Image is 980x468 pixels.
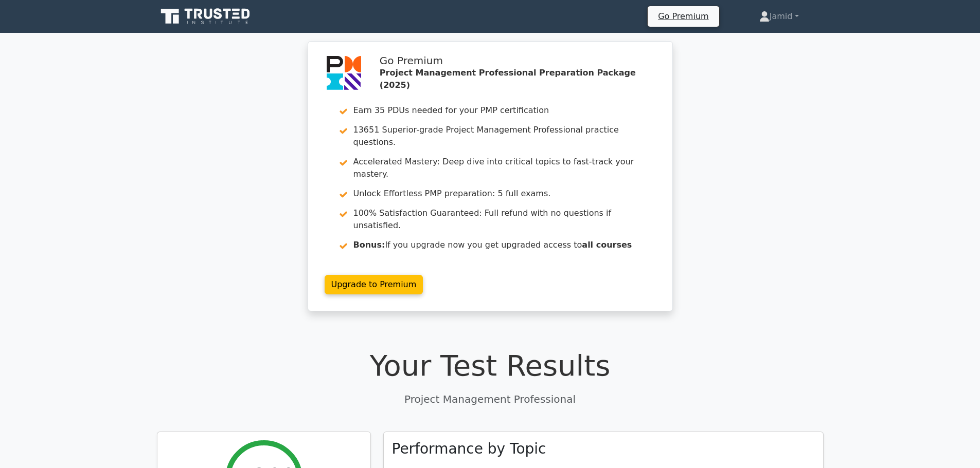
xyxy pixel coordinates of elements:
a: Go Premium [652,9,715,23]
a: Jamid [735,6,824,27]
h1: Your Test Results [157,348,824,383]
h3: Performance by Topic [392,440,546,458]
a: Upgrade to Premium [325,275,423,294]
p: Project Management Professional [157,391,824,407]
